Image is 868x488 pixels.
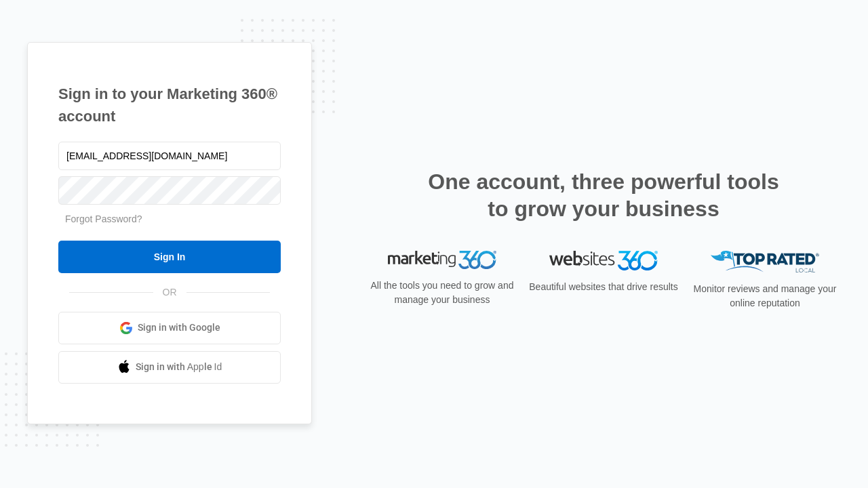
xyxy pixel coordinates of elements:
[58,83,281,127] h1: Sign in to your Marketing 360® account
[138,321,220,335] span: Sign in with Google
[65,213,142,224] a: Forgot Password?
[528,280,679,294] p: Beautiful websites that drive results
[136,360,222,374] span: Sign in with Apple Id
[424,168,783,222] h2: One account, three powerful tools to grow your business
[153,285,186,300] span: OR
[58,142,281,170] input: Email
[366,279,518,307] p: All the tools you need to grow and manage your business
[711,251,819,273] img: Top Rated Local
[689,282,841,310] p: Monitor reviews and manage your online reputation
[58,351,281,384] a: Sign in with Apple Id
[549,251,658,270] img: Websites 360
[58,241,281,273] input: Sign In
[388,251,496,270] img: Marketing 360
[58,312,281,344] a: Sign in with Google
